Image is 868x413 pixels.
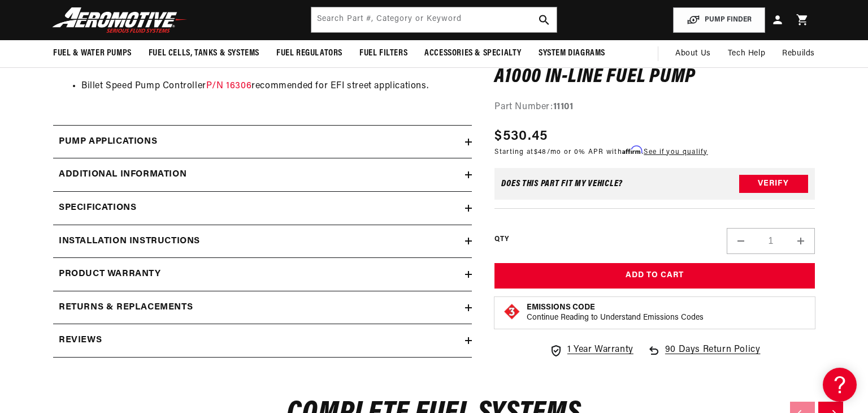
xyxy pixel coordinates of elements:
h2: Reviews [59,333,102,348]
summary: Fuel Cells, Tanks & Systems [140,40,268,67]
h1: A1000 In-Line Fuel Pump [494,68,815,87]
button: search button [532,7,557,32]
span: System Diagrams [539,48,605,59]
span: $48 [534,149,547,156]
span: Fuel Filters [359,48,407,59]
span: Rebuilds [782,48,815,60]
summary: Fuel Filters [351,40,416,67]
a: About Us [667,40,719,67]
a: P/N 16306 [206,81,251,91]
a: See if you qualify - Learn more about Affirm Financing (opens in modal) [644,149,708,156]
p: Continue Reading to Understand Emissions Codes [527,313,704,323]
img: Aeromotive [49,7,190,33]
a: 90 Days Return Policy [647,343,761,369]
summary: Accessories & Specialty [416,40,530,67]
div: Part Number: [494,101,815,115]
button: PUMP FINDER [673,7,765,33]
span: Fuel & Water Pumps [53,48,132,59]
summary: Fuel & Water Pumps [45,40,140,67]
button: Emissions CodeContinue Reading to Understand Emissions Codes [527,303,704,323]
span: Accessories & Specialty [424,48,522,59]
input: Search by Part Number, Category or Keyword [311,7,557,32]
summary: Returns & replacements [53,291,472,324]
span: 90 Days Return Policy [665,343,761,369]
a: 1 Year Warranty [549,343,633,358]
img: Emissions code [503,303,521,321]
button: Add to Cart [494,264,815,289]
summary: Installation Instructions [53,225,472,258]
summary: Product warranty [53,258,472,291]
summary: Tech Help [719,40,774,67]
summary: Additional information [53,158,472,191]
h2: Additional information [59,167,186,182]
span: Affirm [622,146,642,154]
h2: Pump Applications [59,135,157,149]
h2: Product warranty [59,267,161,282]
button: Verify [739,175,808,193]
h2: Returns & replacements [59,300,193,315]
span: $530.45 [494,126,548,147]
summary: Specifications [53,192,472,225]
strong: 11101 [553,103,574,112]
h2: Specifications [59,201,136,216]
h2: Installation Instructions [59,234,200,249]
div: Does This part fit My vehicle? [501,180,623,189]
summary: Pump Applications [53,126,472,158]
li: Billet Speed Pump Controller recommended for EFI street applications. [81,79,466,94]
strong: Emissions Code [527,303,595,312]
span: Fuel Regulators [276,48,342,59]
span: Tech Help [728,48,765,60]
span: Fuel Cells, Tanks & Systems [149,48,259,59]
summary: Reviews [53,324,472,357]
p: Starting at /mo or 0% APR with . [494,147,708,157]
span: 1 Year Warranty [567,343,633,358]
span: About Us [675,49,711,58]
summary: System Diagrams [530,40,614,67]
summary: Fuel Regulators [268,40,351,67]
summary: Rebuilds [774,40,823,67]
label: QTY [494,235,509,244]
